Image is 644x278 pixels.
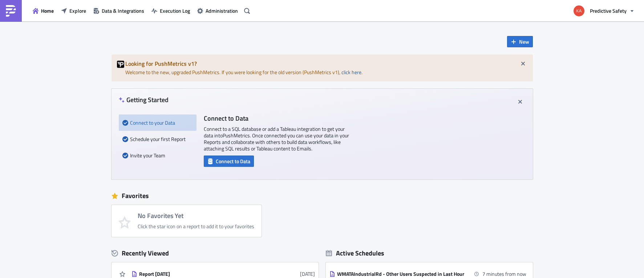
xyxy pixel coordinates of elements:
[300,270,315,278] time: 2025-09-19T16:36:43Z
[112,55,533,81] div: Welcome to the new, upgraded PushMetrics. If you were looking for the old version (PushMetrics v1...
[122,147,193,164] div: Invite your Team
[41,7,54,15] span: Home
[69,7,86,15] span: Explore
[125,61,527,67] h5: Looking for PushMetrics v1?
[569,3,639,19] button: Predictive Safety
[507,36,533,47] button: New
[216,157,250,165] span: Connect to Data
[138,212,254,219] h4: No Favorites Yet
[204,114,349,122] h4: Connect to Data
[204,156,254,167] button: Connect to Data
[122,131,193,147] div: Schedule your first Report
[341,68,361,76] a: click here
[112,248,319,259] div: Recently Viewed
[194,5,242,16] button: Administration
[119,96,169,104] h4: Getting Started
[160,7,190,15] span: Execution Log
[590,7,627,15] span: Predictive Safety
[148,5,194,16] button: Execution Log
[122,114,193,131] div: Connect to your Data
[139,271,266,277] div: Report [DATE]
[326,249,384,257] div: Active Schedules
[204,126,349,152] p: Connect to a SQL database or add a Tableau integration to get your data into PushMetrics . Once c...
[482,270,526,278] time: 2025-09-22 16:00
[337,271,464,277] div: WMATAIndustrialRd - Other Users Suspected in Last Hour
[29,5,57,16] button: Home
[57,5,90,16] button: Explore
[102,7,144,15] span: Data & Integrations
[90,5,148,16] button: Data & Integrations
[112,190,533,201] div: Favorites
[519,38,529,45] span: New
[206,7,238,15] span: Administration
[5,5,17,17] img: PushMetrics
[573,5,585,17] img: Avatar
[138,223,254,230] div: Click the star icon on a report to add it to your favorites
[204,157,254,164] a: Connect to Data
